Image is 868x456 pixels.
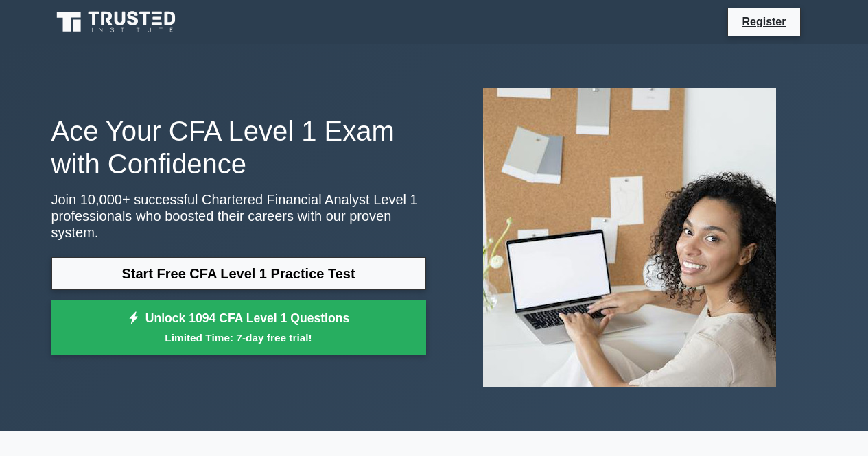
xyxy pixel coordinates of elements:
a: Start Free CFA Level 1 Practice Test [51,257,426,290]
a: Unlock 1094 CFA Level 1 QuestionsLimited Time: 7-day free trial! [51,300,426,355]
p: Join 10,000+ successful Chartered Financial Analyst Level 1 professionals who boosted their caree... [51,191,426,241]
small: Limited Time: 7-day free trial! [69,330,409,346]
h1: Ace Your CFA Level 1 Exam with Confidence [51,115,426,180]
a: Register [734,13,794,30]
